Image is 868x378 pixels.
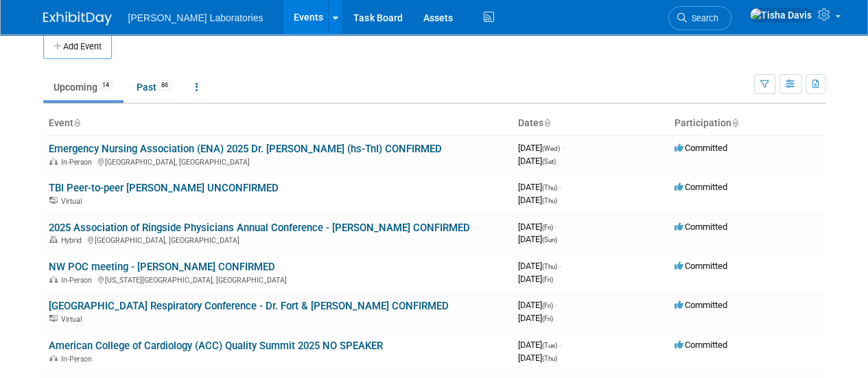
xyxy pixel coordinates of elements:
[49,182,279,194] a: TBI Peer-to-peer [PERSON_NAME] UNCONFIRMED
[668,6,731,30] a: Search
[518,340,561,350] span: [DATE]
[49,222,470,234] a: 2025 Association of Ringside Physicians Annual Conference - [PERSON_NAME] CONFIRMED
[518,195,557,205] span: [DATE]
[49,156,507,167] div: [GEOGRAPHIC_DATA], [GEOGRAPHIC_DATA]
[43,112,513,135] th: Event
[675,300,727,310] span: Committed
[73,117,80,128] a: Sort by Event Name
[559,182,561,192] span: -
[518,274,553,284] span: [DATE]
[675,261,727,271] span: Committed
[128,12,263,23] span: [PERSON_NAME] Laboratories
[555,300,557,310] span: -
[98,80,113,91] span: 14
[49,300,449,312] a: [GEOGRAPHIC_DATA] Respiratory Conference - Dr. Fort & [PERSON_NAME] CONFIRMED
[43,74,124,100] a: Upcoming14
[518,261,561,271] span: [DATE]
[61,236,86,245] span: Hybrid
[687,13,718,23] span: Search
[542,197,557,204] span: (Thu)
[518,156,556,166] span: [DATE]
[518,353,557,363] span: [DATE]
[675,182,727,192] span: Committed
[543,117,550,128] a: Sort by Start Date
[749,8,812,23] img: Tisha Davis
[49,234,507,245] div: [GEOGRAPHIC_DATA], [GEOGRAPHIC_DATA]
[542,145,560,152] span: (Wed)
[559,340,561,350] span: -
[675,222,727,232] span: Committed
[49,236,58,243] img: Hybrid Event
[518,234,557,244] span: [DATE]
[49,315,58,322] img: Virtual Event
[542,158,556,165] span: (Sat)
[518,143,564,153] span: [DATE]
[675,143,727,153] span: Committed
[43,12,112,25] img: ExhibitDay
[542,302,553,309] span: (Fri)
[542,276,553,283] span: (Fri)
[559,261,561,271] span: -
[555,222,557,232] span: -
[542,184,557,191] span: (Thu)
[49,143,442,155] a: Emergency Nursing Association (ENA) 2025 Dr. [PERSON_NAME] (hs-TnI) CONFIRMED
[518,222,557,232] span: [DATE]
[49,158,58,165] img: In-Person Event
[513,112,669,135] th: Dates
[542,355,557,362] span: (Thu)
[126,74,183,100] a: Past86
[518,300,557,310] span: [DATE]
[61,197,86,206] span: Virtual
[542,236,557,244] span: (Sun)
[61,315,86,324] span: Virtual
[669,112,825,135] th: Participation
[542,263,557,270] span: (Thu)
[49,340,383,352] a: American College of Cardiology (ACC) Quality Summit 2025 NO SPEAKER
[49,276,58,283] img: In-Person Event
[61,276,96,285] span: In-Person
[49,355,58,362] img: In-Person Event
[61,158,96,167] span: In-Person
[61,355,96,364] span: In-Person
[49,261,275,273] a: NW POC meeting - [PERSON_NAME] CONFIRMED
[157,80,172,91] span: 86
[518,313,553,323] span: [DATE]
[731,117,738,128] a: Sort by Participation Type
[43,34,112,59] button: Add Event
[49,274,507,285] div: [US_STATE][GEOGRAPHIC_DATA], [GEOGRAPHIC_DATA]
[49,197,58,204] img: Virtual Event
[675,340,727,350] span: Committed
[562,143,564,153] span: -
[542,342,557,349] span: (Tue)
[542,315,553,322] span: (Fri)
[518,182,561,192] span: [DATE]
[542,224,553,231] span: (Fri)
